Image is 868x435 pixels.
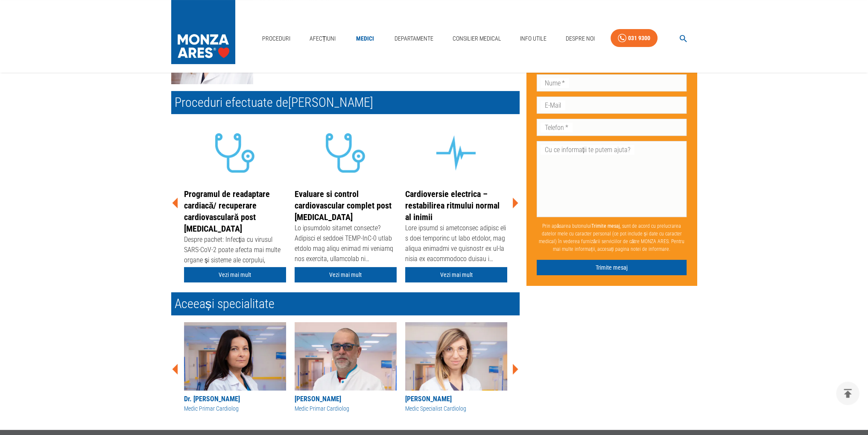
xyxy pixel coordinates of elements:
h2: Aceeași specialitate [171,292,520,315]
div: Lo ipsumdolo sitamet consecte? Adipisci el seddoei TEMP-InC-0 utlab etdolo mag aliqu enimad mi ve... [295,223,397,266]
b: Trimite mesaj [591,223,620,229]
a: Dr. [PERSON_NAME]Medic Primar Cardiolog [184,322,286,413]
a: Programul de readaptare cardiacă/ recuperare cardiovasculară post [MEDICAL_DATA] [184,189,270,234]
a: Info Utile [517,30,550,47]
p: Prin apăsarea butonului , sunt de acord cu prelucrarea datelor mele cu caracter personal (ce pot ... [537,219,687,256]
div: Dr. [PERSON_NAME] [184,394,286,404]
a: Evaluare si control cardiovascular complet post [MEDICAL_DATA] [295,189,392,222]
div: [PERSON_NAME] [405,394,507,404]
div: Medic Primar Cardiolog [295,404,397,413]
a: 031 9300 [611,29,658,47]
a: Despre Noi [562,30,598,47]
div: 031 9300 [628,33,650,44]
a: Vezi mai mult [295,267,397,283]
button: Trimite mesaj [537,260,687,276]
a: Vezi mai mult [184,267,286,283]
a: Vezi mai mult [405,267,507,283]
a: Medici [351,30,379,47]
h2: Proceduri efectuate de [PERSON_NAME] [171,91,520,114]
div: Lore ipsumd si ametconsec adipisc eli s doei temporinc ut labo etdolor, mag aliqua enimadmi ve qu... [405,223,507,266]
a: Afecțiuni [306,30,339,47]
a: [PERSON_NAME]Medic Specialist Cardiolog [405,322,507,413]
div: Medic Specialist Cardiolog [405,404,507,413]
div: [PERSON_NAME] [295,394,397,404]
div: Medic Primar Cardiolog [184,404,286,413]
div: Despre pachet: Infecția cu virusul SARS-CoV-2 poate afecta mai multe organe și sisteme ale corpul... [184,235,286,277]
a: Consilier Medical [449,30,504,47]
a: Cardioversie electrica – restabilirea ritmului normal al inimii [405,189,500,222]
a: [PERSON_NAME]Medic Primar Cardiolog [295,322,397,413]
a: Departamente [391,30,437,47]
a: Proceduri [259,30,294,47]
button: delete [836,382,859,405]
